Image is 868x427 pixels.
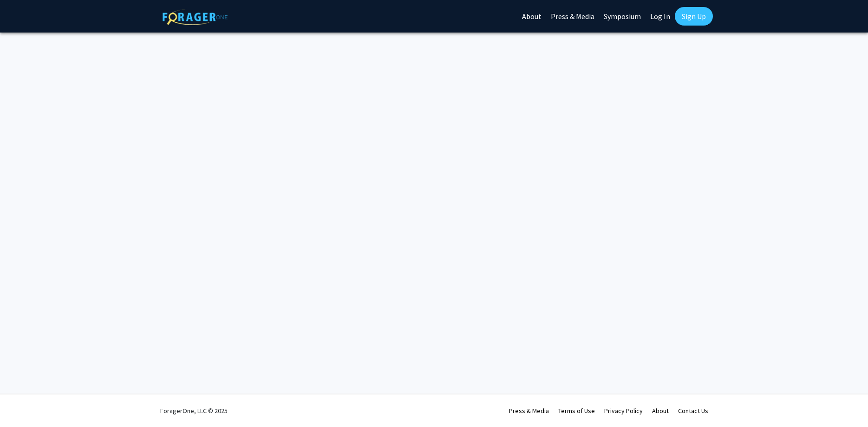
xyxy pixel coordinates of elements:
[509,407,549,415] a: Press & Media
[678,407,708,415] a: Contact Us
[604,407,643,415] a: Privacy Policy
[160,394,228,427] div: ForagerOne, LLC © 2025
[163,9,228,25] img: ForagerOne Logo
[675,7,713,26] a: Sign Up
[558,407,595,415] a: Terms of Use
[652,407,669,415] a: About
